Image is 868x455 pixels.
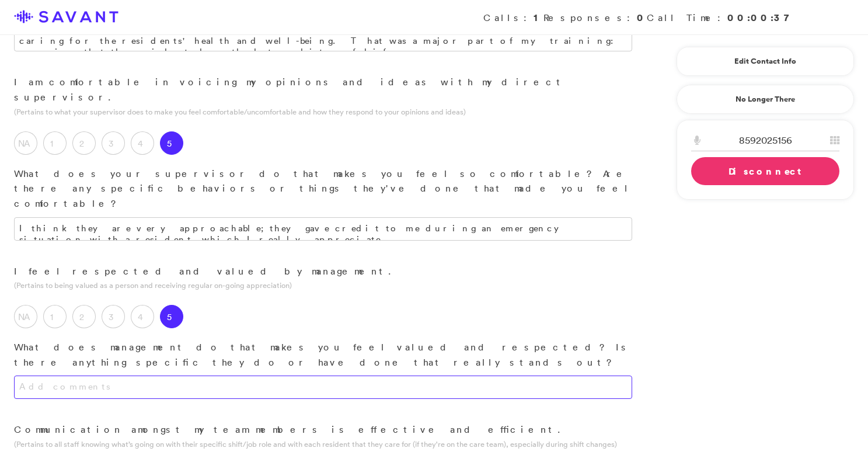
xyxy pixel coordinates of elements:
[102,305,125,328] label: 3
[14,106,632,117] p: (Pertains to what your supervisor does to make you feel comfortable/uncomfortable and how they re...
[14,439,632,450] p: (Pertains to all staff knowing what’s going on with their specific shift/job role and with each r...
[14,305,37,328] label: NA
[14,422,632,437] p: Communication amongst my team members is effective and efficient.
[14,75,632,105] p: I am comfortable in voicing my opinions and ideas with my direct supervisor.
[160,305,183,328] label: 5
[691,52,839,71] a: Edit Contact Info
[14,280,632,291] p: (Pertains to being valued as a person and receiving regular on-going appreciation)
[160,131,183,155] label: 5
[691,157,839,185] a: Disconnect
[727,11,796,24] strong: 00:00:37
[131,131,154,155] label: 4
[534,11,543,24] strong: 1
[14,340,632,370] p: What does management do that makes you feel valued and respected? Is there anything specific they...
[637,11,647,24] strong: 0
[14,131,37,155] label: NA
[43,305,67,328] label: 1
[14,264,632,279] p: I feel respected and valued by management.
[72,131,96,155] label: 2
[14,166,632,211] p: What does your supervisor do that makes you feel so comfortable? Are there any specific behaviors...
[72,305,96,328] label: 2
[102,131,125,155] label: 3
[131,305,154,328] label: 4
[677,85,854,114] a: No Longer There
[43,131,67,155] label: 1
